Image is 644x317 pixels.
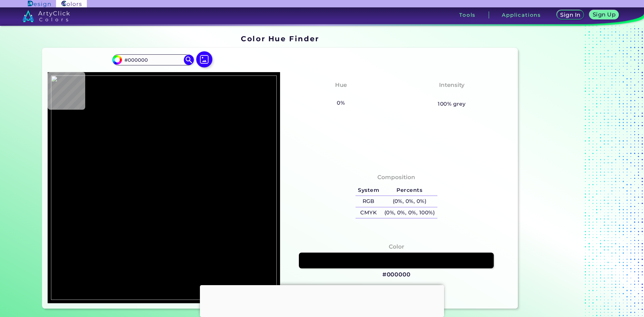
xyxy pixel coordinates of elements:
[200,285,444,315] iframe: Advertisement
[330,91,352,99] h3: None
[382,207,437,218] h5: (0%, 0%, 0%, 100%)
[521,32,604,311] iframe: Advertisement
[382,185,437,196] h5: Percents
[440,91,463,99] h3: None
[241,34,319,44] h1: Color Hue Finder
[561,12,580,17] h5: Sign In
[356,185,382,196] h5: System
[335,80,347,90] h4: Hue
[389,242,404,252] h4: Color
[122,55,184,64] input: type color..
[382,271,411,279] h3: #000000
[22,10,70,22] img: logo_artyclick_colors_white.svg
[502,12,541,17] h3: Applications
[28,1,50,7] img: ArtyClick Design logo
[382,196,437,207] h5: (0%, 0%, 0%)
[377,172,415,182] h4: Composition
[594,12,615,17] h5: Sign Up
[591,11,618,19] a: Sign Up
[196,51,212,67] img: icon picture
[356,196,382,207] h5: RGB
[334,99,347,107] h5: 0%
[438,100,466,108] h5: 100% grey
[184,55,194,65] img: icon search
[51,75,277,300] img: 048cd9a1-98de-42b1-a4cb-2003fb9e348d
[439,80,465,90] h4: Intensity
[459,12,476,17] h3: Tools
[356,207,382,218] h5: CMYK
[558,11,583,19] a: Sign In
